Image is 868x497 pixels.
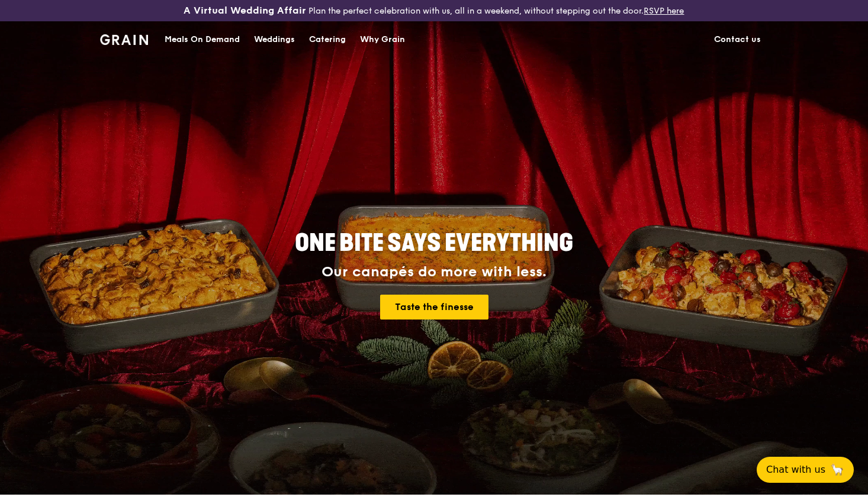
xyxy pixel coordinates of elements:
[247,22,302,57] a: Weddings
[830,463,844,477] span: 🦙
[100,34,148,45] img: Grain
[353,22,412,57] a: Why Grain
[144,5,723,17] div: Plan the perfect celebration with us, all in a weekend, without stepping out the door.
[184,5,306,17] h3: A Virtual Wedding Affair
[100,21,148,56] a: GrainGrain
[360,22,405,57] div: Why Grain
[165,22,240,57] div: Meals On Demand
[380,295,488,319] a: Taste the finesse
[757,457,854,483] button: Chat with us🦙
[302,22,353,57] a: Catering
[707,22,768,57] a: Contact us
[766,463,825,477] span: Chat with us
[644,6,684,16] a: RSVP here
[309,22,346,57] div: Catering
[254,22,295,57] div: Weddings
